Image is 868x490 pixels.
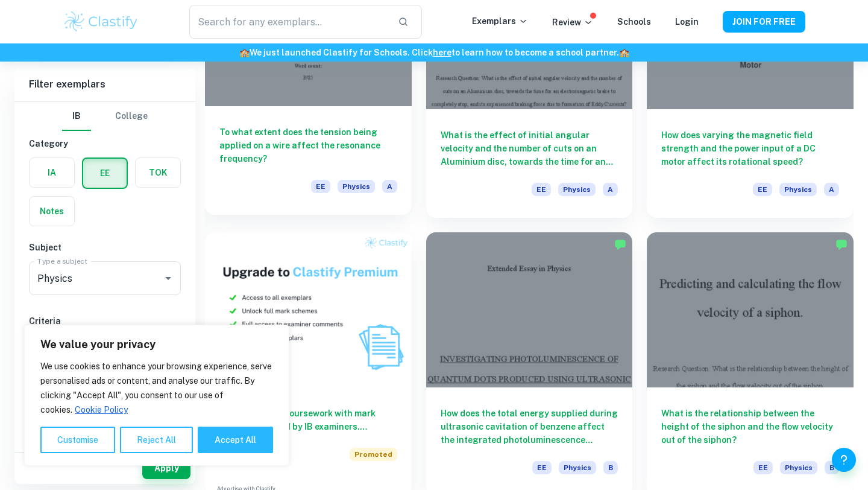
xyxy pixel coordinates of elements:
button: Accept All [198,427,273,453]
span: B [603,461,618,474]
button: Help and Feedback [832,448,856,472]
img: Thumbnail [205,232,412,387]
span: Physics [559,461,596,474]
button: TOK [136,158,180,187]
span: Physics [338,180,375,193]
button: JOIN FOR FREE [723,11,805,33]
h6: Filter exemplars [14,68,195,101]
span: Physics [780,461,817,474]
span: B [825,461,839,474]
p: We value your privacy [40,337,273,352]
h6: We just launched Clastify for Schools. Click to learn how to become a school partner. [2,46,866,59]
button: Notes [30,197,74,226]
span: 🏫 [239,48,250,57]
h6: How does the total energy supplied during ultrasonic cavitation of benzene affect the integrated ... [441,407,618,447]
a: here [433,48,451,57]
h6: To what extent does the tension being applied on a wire affect the resonance frequency? [219,126,397,165]
p: Exemplars [472,14,528,28]
button: Apply [142,457,190,479]
span: Promoted [350,448,397,461]
button: Open [160,270,177,287]
img: Marked [835,238,848,250]
button: Customise [40,427,115,453]
div: We value your privacy [24,325,289,466]
a: Cookie Policy [74,404,128,415]
button: IA [30,158,74,187]
label: Type a subject [37,256,87,266]
span: EE [753,183,772,196]
button: EE [83,159,127,188]
span: 🏫 [619,48,629,57]
input: Search for any exemplars... [189,5,388,39]
h6: Criteria [29,314,181,328]
span: EE [532,183,551,196]
span: A [603,183,618,196]
span: EE [753,461,773,474]
span: A [824,183,839,196]
div: Filter type choice [62,102,148,131]
p: Review [552,16,593,29]
img: Marked [614,238,626,250]
button: Reject All [120,427,193,453]
img: Clastify logo [63,10,139,34]
button: College [115,102,148,131]
a: Login [675,17,699,27]
span: A [382,180,397,193]
button: IB [62,102,91,131]
h6: What is the effect of initial angular velocity and the number of cuts on an Aluminium disc, towar... [441,129,618,168]
span: Physics [558,183,596,196]
a: Schools [617,17,651,27]
h6: How does varying the magnetic field strength and the power input of a DC motor affect its rotatio... [661,129,839,168]
h6: Category [29,137,181,150]
h6: Subject [29,241,181,254]
p: We use cookies to enhance your browsing experience, serve personalised ads or content, and analys... [40,359,273,417]
span: EE [532,461,552,474]
span: EE [311,180,330,193]
h6: What is the relationship between the height of the siphon and the flow velocity out of the siphon? [661,407,839,447]
h6: Fast track your coursework with mark schemes created by IB examiners. Upgrade now [219,407,397,433]
span: Physics [779,183,817,196]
